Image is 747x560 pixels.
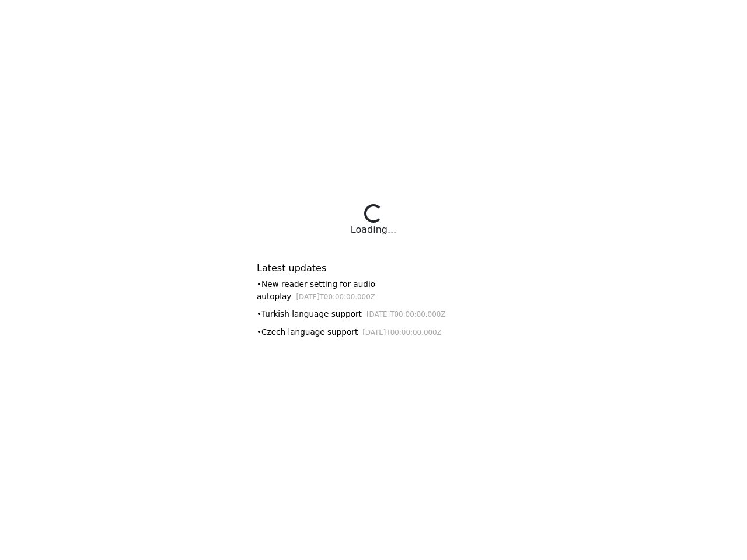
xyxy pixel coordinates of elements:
h6: Latest updates [257,262,490,274]
div: • Turkish language support [257,308,490,320]
div: • Czech language support [257,326,490,338]
small: [DATE]T00:00:00.000Z [362,328,442,337]
small: [DATE]T00:00:00.000Z [296,293,375,301]
div: Loading... [351,223,396,237]
div: • New reader setting for audio autoplay [257,278,490,302]
small: [DATE]T00:00:00.000Z [366,310,446,318]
